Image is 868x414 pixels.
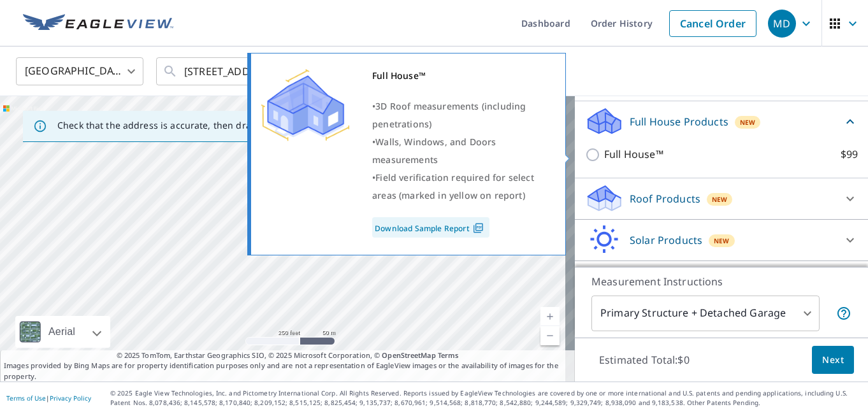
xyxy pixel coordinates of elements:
div: Aerial [45,316,79,348]
div: Solar ProductsNew [585,225,858,255]
p: © 2025 Eagle View Technologies, Inc. and Pictometry International Corp. All Rights Reserved. Repo... [110,389,862,408]
a: Current Level 17, Zoom In [540,307,560,326]
p: | [6,394,91,402]
div: Primary Structure + Detached Garage [591,296,820,331]
span: New [714,236,730,246]
p: Roof Products [630,191,700,206]
span: New [712,194,728,204]
div: Aerial [15,316,110,348]
a: OpenStreetMap [382,350,435,360]
a: Current Level 17, Zoom Out [540,326,560,345]
button: Next [812,346,854,375]
p: Check that the address is accurate, then drag the marker over the correct structure. [57,120,424,131]
div: [GEOGRAPHIC_DATA] [16,54,143,89]
div: Full House ProductsNew [585,106,858,136]
p: Estimated Total: $0 [589,346,700,374]
p: Full House™ [604,146,663,162]
span: 3D Roof measurements (including penetrations) [372,100,526,130]
span: © 2025 TomTom, Earthstar Geographics SIO, © 2025 Microsoft Corporation, © [117,350,459,361]
span: New [740,117,756,127]
div: • [372,169,549,204]
span: Walls, Windows, and Doors measurements [372,136,496,166]
div: Full House™ [372,67,549,85]
span: Field verification required for select areas (marked in yellow on report) [372,171,534,201]
img: Premium [261,67,350,143]
div: • [372,97,549,133]
div: MD [768,10,796,38]
a: Cancel Order [669,10,756,37]
a: Terms [438,350,459,360]
p: Measurement Instructions [591,274,851,289]
p: $99 [841,146,858,162]
span: Next [822,352,844,368]
div: • [372,133,549,169]
a: Privacy Policy [50,394,91,403]
input: Search by address or latitude-longitude [184,54,366,89]
p: Solar Products [630,232,702,248]
p: Full House Products [630,114,728,129]
img: Pdf Icon [470,222,487,234]
div: Roof ProductsNew [585,183,858,214]
img: EV Logo [23,14,173,33]
a: Terms of Use [6,394,46,403]
a: Download Sample Report [372,217,489,238]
